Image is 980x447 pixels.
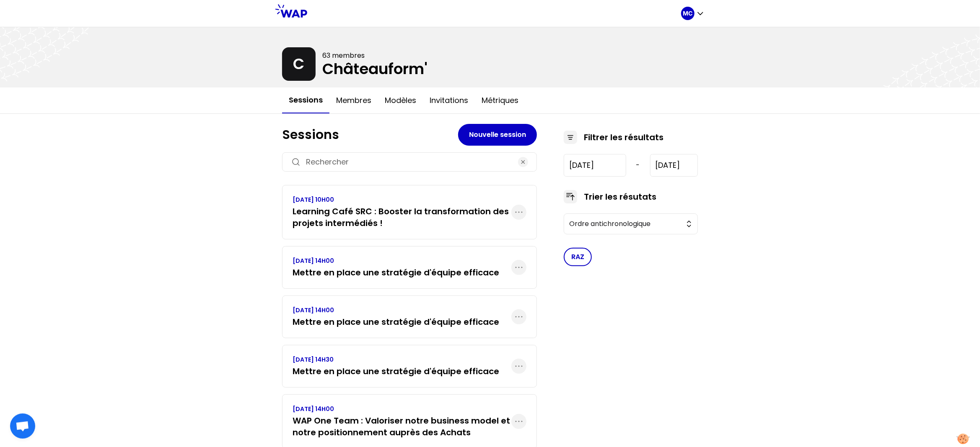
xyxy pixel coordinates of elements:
span: - [636,160,640,170]
h3: Filtrer les résultats [584,131,664,143]
h3: Mettre en place une stratégie d'équipe efficace [293,316,499,328]
button: Métriques [475,88,525,113]
p: [DATE] 10H00 [293,195,511,204]
p: [DATE] 14H00 [293,405,511,413]
button: Invitations [423,88,475,113]
h3: Trier les résutats [584,191,656,203]
input: Rechercher [306,156,513,168]
p: [DATE] 14H00 [293,257,499,265]
button: Nouvelle session [458,124,537,146]
input: YYYY-M-D [650,154,698,177]
p: [DATE] 14H00 [293,306,499,314]
button: Ordre antichronologique [564,213,698,234]
h3: WAP One Team : Valoriser notre business model et notre positionnement auprès des Achats [293,415,511,438]
button: Modèles [378,88,423,113]
a: [DATE] 14H00WAP One Team : Valoriser notre business model et notre positionnement auprès des Achats [293,405,511,438]
h3: Mettre en place une stratégie d'équipe efficace [293,365,499,377]
a: [DATE] 10H00Learning Café SRC : Booster la transformation des projets intermédiés ! [293,195,511,229]
button: MC [681,7,705,20]
button: RAZ [564,248,592,266]
a: [DATE] 14H00Mettre en place une stratégie d'équipe efficace [293,257,499,278]
button: Sessions [282,87,329,113]
h3: Mettre en place une stratégie d'équipe efficace [293,267,499,278]
span: Ordre antichronologique [569,219,681,229]
div: Ouvrir le chat [10,414,35,439]
h1: Sessions [282,127,458,142]
p: MC [683,9,693,18]
a: [DATE] 14H30Mettre en place une stratégie d'équipe efficace [293,355,499,377]
p: [DATE] 14H30 [293,355,499,364]
button: Membres [329,88,378,113]
input: YYYY-M-D [564,154,626,177]
a: [DATE] 14H00Mettre en place une stratégie d'équipe efficace [293,306,499,328]
h3: Learning Café SRC : Booster la transformation des projets intermédiés ! [293,206,511,229]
